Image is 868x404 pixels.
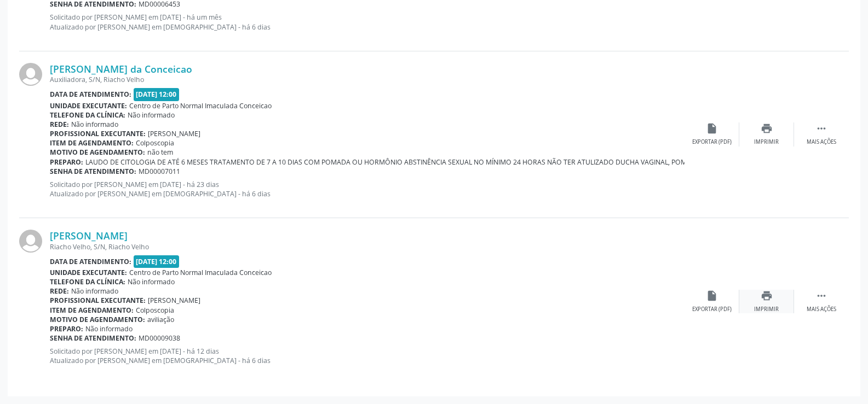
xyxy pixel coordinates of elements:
[50,13,685,31] p: Solicitado por [PERSON_NAME] em [DATE] - há um mês Atualizado por [PERSON_NAME] em [DEMOGRAPHIC_D...
[50,347,685,365] p: Solicitado por [PERSON_NAME] em [DATE] - há 12 dias Atualizado por [PERSON_NAME] em [DEMOGRAPHIC_...
[50,277,125,286] b: Telefone da clínica:
[692,306,732,313] div: Exportar (PDF)
[50,268,127,277] b: Unidade executante:
[50,138,134,148] b: Item de agendamento:
[148,129,200,138] span: [PERSON_NAME]
[147,315,174,324] span: aviliação
[50,230,128,242] a: [PERSON_NAME]
[85,157,836,167] span: LAUDO DE CITOLOGIA DE ATÉ 6 MESES TRATAMENTO DE 7 A 10 DIAS COM POMADA OU HORMÔNIO ABSTINÊNCIA SE...
[19,63,42,86] img: img
[85,324,133,333] span: Não informado
[50,257,131,266] b: Data de atendimento:
[50,157,83,167] b: Preparo:
[136,306,174,315] span: Colposcopia
[71,286,118,296] span: Não informado
[815,290,827,302] i: 
[50,180,685,198] p: Solicitado por [PERSON_NAME] em [DATE] - há 23 dias Atualizado por [PERSON_NAME] em [DEMOGRAPHIC_...
[71,120,118,129] span: Não informado
[761,122,773,134] i: print
[129,101,272,110] span: Centro de Parto Normal Imaculada Conceicao
[128,277,175,286] span: Não informado
[50,296,146,305] b: Profissional executante:
[134,88,180,101] span: [DATE] 12:00
[807,306,836,313] div: Mais ações
[50,148,145,157] b: Motivo de agendamento:
[815,122,827,134] i: 
[761,290,773,302] i: print
[136,138,174,148] span: Colposcopia
[50,75,685,84] div: Auxiliadora, S/N, Riacho Velho
[139,167,180,176] span: MD00007011
[129,268,272,277] span: Centro de Parto Normal Imaculada Conceicao
[139,333,180,343] span: MD00009038
[706,290,718,302] i: insert_drive_file
[50,90,131,99] b: Data de atendimento:
[50,242,685,251] div: Riacho Velho, S/N, Riacho Velho
[50,167,136,176] b: Senha de atendimento:
[50,315,145,324] b: Motivo de agendamento:
[754,306,779,313] div: Imprimir
[50,129,146,138] b: Profissional executante:
[754,138,779,146] div: Imprimir
[50,324,83,333] b: Preparo:
[50,110,125,120] b: Telefone da clínica:
[50,120,69,129] b: Rede:
[148,296,200,305] span: [PERSON_NAME]
[50,286,69,296] b: Rede:
[692,138,732,146] div: Exportar (PDF)
[50,306,134,315] b: Item de agendamento:
[50,63,192,75] a: [PERSON_NAME] da Conceicao
[706,122,718,134] i: insert_drive_file
[134,255,180,268] span: [DATE] 12:00
[807,138,836,146] div: Mais ações
[147,148,173,157] span: não tem
[50,101,127,110] b: Unidade executante:
[19,230,42,253] img: img
[50,333,136,343] b: Senha de atendimento:
[128,110,175,120] span: Não informado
